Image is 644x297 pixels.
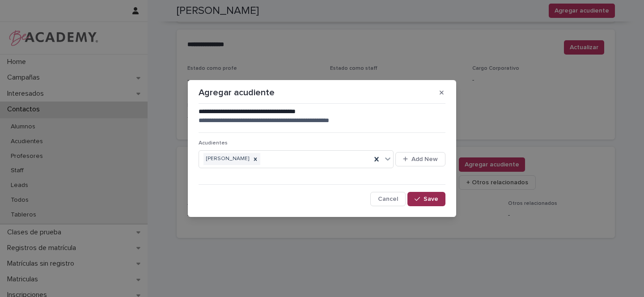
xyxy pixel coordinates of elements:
[199,140,228,146] span: Acudientes
[407,192,445,206] button: Save
[395,152,445,166] button: Add New
[411,156,438,162] span: Add New
[378,196,398,202] span: Cancel
[203,153,250,165] div: [PERSON_NAME]
[199,87,275,98] p: Agregar acudiente
[424,196,438,202] span: Save
[370,192,406,206] button: Cancel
